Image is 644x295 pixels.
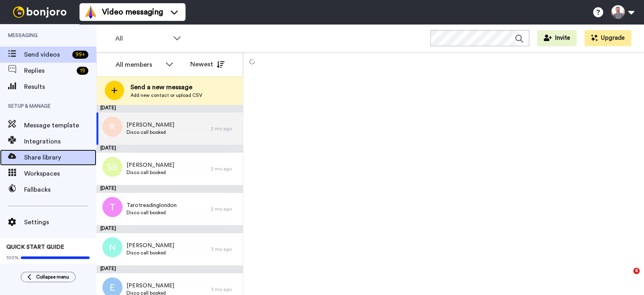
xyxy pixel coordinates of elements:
[102,197,122,217] img: t.png
[24,153,96,162] span: Share library
[130,82,202,92] span: Send a new message
[211,125,239,132] div: 2 mo ago
[102,117,122,137] img: r.png
[96,145,243,153] div: [DATE]
[96,104,243,113] div: [DATE]
[102,157,122,177] img: sb.png
[6,254,19,261] span: 100%
[184,56,230,72] button: Newest
[24,217,96,227] span: Settings
[21,272,75,282] button: Collapse menu
[585,30,631,46] button: Upgrade
[126,129,174,135] span: Disco call booked
[211,166,239,172] div: 2 mo ago
[116,60,161,70] div: All members
[24,137,96,146] span: Integrations
[126,201,177,209] span: Tarotreadinglondon
[115,34,169,43] span: All
[10,6,70,18] img: bj-logo-header-white.svg
[633,268,640,274] span: 4
[130,92,202,98] span: Add new contact or upload CSV
[126,250,174,256] span: Disco call booked
[102,237,122,257] img: n.png
[126,169,174,176] span: Disco call booked
[72,51,88,59] div: 99 +
[96,265,243,273] div: [DATE]
[24,50,69,59] span: Send videos
[537,30,577,46] button: Invite
[24,185,96,195] span: Fallbacks
[77,67,88,75] div: 19
[126,242,174,250] span: [PERSON_NAME]
[211,246,239,252] div: 3 mo ago
[211,206,239,212] div: 2 mo ago
[24,121,96,130] span: Message template
[96,185,243,193] div: [DATE]
[36,274,69,280] span: Collapse menu
[126,282,174,290] span: [PERSON_NAME]
[211,286,239,293] div: 3 mo ago
[126,161,174,169] span: [PERSON_NAME]
[84,6,97,18] img: vm-color.svg
[24,66,73,76] span: Replies
[126,121,174,129] span: [PERSON_NAME]
[102,6,163,18] span: Video messaging
[617,268,636,287] iframe: Intercom live chat
[6,244,64,250] span: QUICK START GUIDE
[96,225,243,233] div: [DATE]
[24,82,96,92] span: Results
[24,169,96,178] span: Workspaces
[126,209,177,216] span: Disco call booked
